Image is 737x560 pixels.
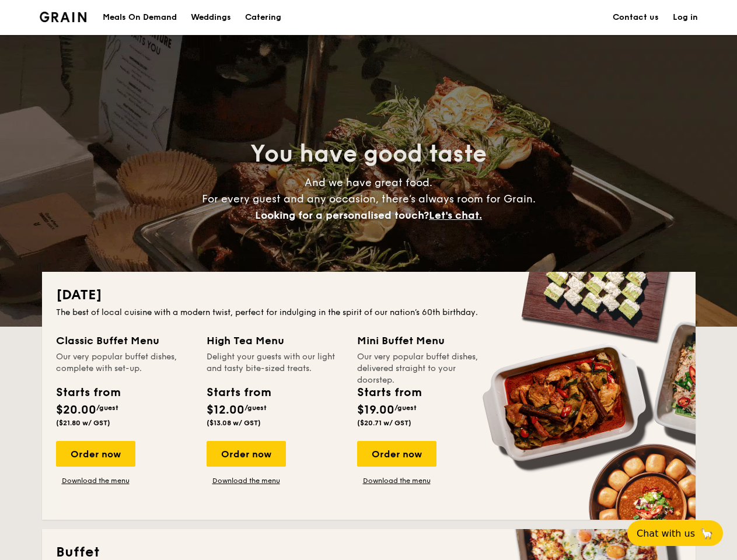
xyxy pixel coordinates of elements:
[357,384,421,401] div: Starts from
[56,403,96,417] span: $20.00
[244,404,267,412] span: /guest
[207,332,343,349] div: High Tea Menu
[207,403,244,417] span: $12.00
[255,209,429,222] span: Looking for a personalised touch?
[357,476,436,485] a: Download the menu
[394,404,417,412] span: /guest
[56,384,120,401] div: Starts from
[357,419,411,427] span: ($20.71 w/ GST)
[40,12,87,22] img: Grain
[207,384,270,401] div: Starts from
[56,286,682,304] h2: [DATE]
[429,209,482,222] span: Let's chat.
[56,441,135,467] div: Order now
[250,140,487,168] span: You have good taste
[207,351,343,374] div: Delight your guests with our light and tasty bite-sized treats.
[357,441,436,467] div: Order now
[56,307,682,318] div: The best of local cuisine with a modern twist, perfect for indulging in the spirit of our nation’...
[207,441,286,467] div: Order now
[56,419,110,427] span: ($21.80 w/ GST)
[56,332,193,349] div: Classic Buffet Menu
[56,351,193,374] div: Our very popular buffet dishes, complete with set-up.
[357,332,494,349] div: Mini Buffet Menu
[96,404,118,412] span: /guest
[207,419,261,427] span: ($13.08 w/ GST)
[700,527,714,540] span: 🦙
[40,12,87,22] a: Logotype
[357,403,394,417] span: $19.00
[56,476,135,485] a: Download the menu
[207,476,286,485] a: Download the menu
[202,176,536,222] span: And we have great food. For every guest and any occasion, there’s always room for Grain.
[627,520,723,546] button: Chat with us🦙
[637,528,695,539] span: Chat with us
[357,351,494,374] div: Our very popular buffet dishes, delivered straight to your doorstep.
